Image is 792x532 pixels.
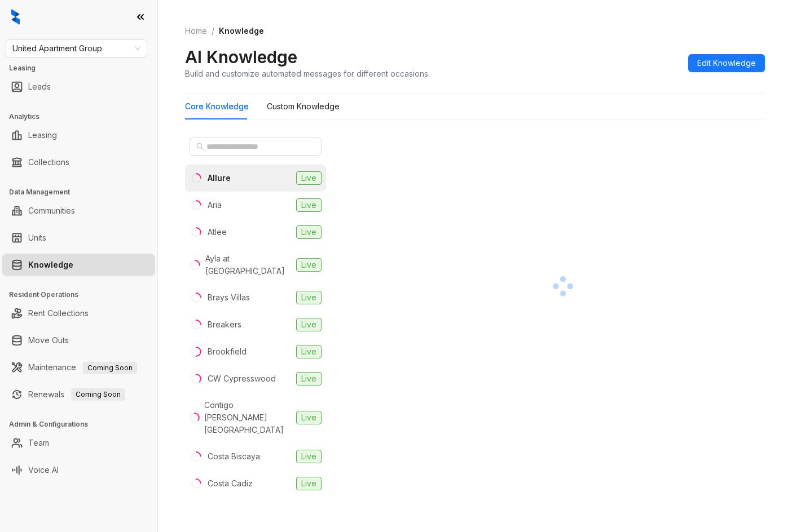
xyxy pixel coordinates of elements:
div: Costa Cadiz [208,477,253,490]
a: Leasing [28,124,57,147]
a: Voice AI [28,459,59,481]
span: Edit Knowledge [697,57,756,69]
li: Renewals [2,383,155,406]
div: Core Knowledge [185,100,249,113]
a: Knowledge [28,254,73,276]
div: Costa Biscaya [208,450,260,463]
h2: AI Knowledge [185,46,297,68]
span: United Apartment Group [12,40,140,57]
h3: Resident Operations [9,290,157,300]
div: Atlee [208,226,227,238]
div: Contigo [PERSON_NAME][GEOGRAPHIC_DATA] [204,399,292,436]
a: Collections [28,151,69,174]
button: Edit Knowledge [688,54,765,72]
a: Communities [28,200,75,222]
li: Leads [2,76,155,98]
span: Live [296,198,322,212]
a: Team [28,432,49,454]
span: Live [296,477,322,490]
li: Voice AI [2,459,155,481]
span: Knowledge [219,26,264,36]
span: Live [296,372,322,385]
span: Live [296,171,322,185]
h3: Data Management [9,187,157,197]
div: Allure [208,172,231,184]
div: Ayla at [GEOGRAPHIC_DATA] [205,252,292,277]
li: Collections [2,151,155,174]
span: Live [296,225,322,239]
span: Coming Soon [83,362,137,374]
li: / [212,25,214,37]
h3: Admin & Configurations [9,419,157,429]
h3: Leasing [9,63,157,73]
li: Maintenance [2,356,155,379]
a: Units [28,227,46,249]
h3: Analytics [9,112,157,122]
div: Custom Knowledge [267,100,340,113]
div: CW Cypresswood [208,373,276,385]
li: Communities [2,200,155,222]
li: Rent Collections [2,302,155,325]
a: Leads [28,76,51,98]
span: Live [296,258,322,272]
div: Build and customize automated messages for different occasions. [185,68,430,79]
div: Brays Villas [208,291,250,304]
span: Live [296,411,322,424]
span: Coming Soon [71,388,125,401]
span: Live [296,450,322,463]
li: Leasing [2,124,155,147]
img: logo [11,9,20,25]
li: Units [2,227,155,249]
a: RenewalsComing Soon [28,383,125,406]
li: Move Outs [2,329,155,352]
a: Home [183,25,209,37]
li: Knowledge [2,254,155,276]
div: Aria [208,199,222,211]
span: Live [296,291,322,304]
span: Live [296,318,322,331]
span: Live [296,345,322,358]
a: Rent Collections [28,302,89,325]
span: search [196,143,204,150]
a: Move Outs [28,329,69,352]
li: Team [2,432,155,454]
div: Breakers [208,318,241,331]
div: Brookfield [208,345,247,358]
